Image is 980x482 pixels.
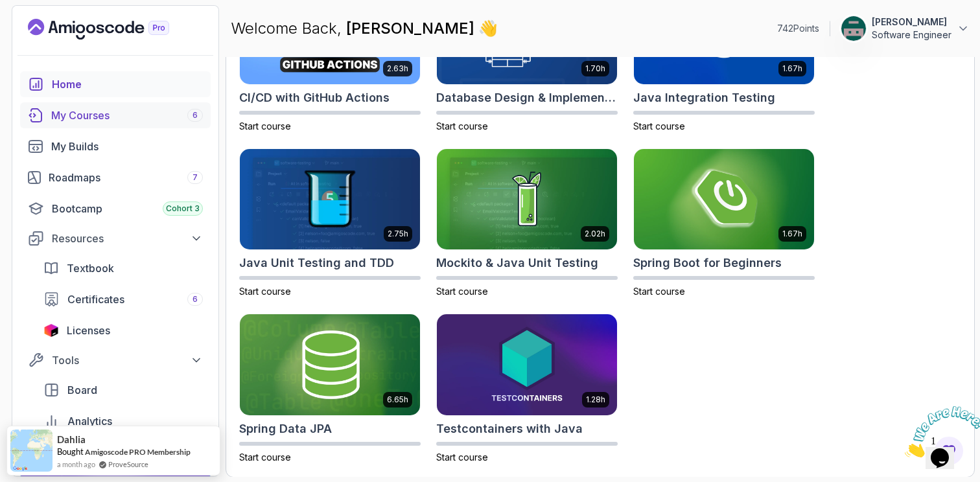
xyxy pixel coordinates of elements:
[20,227,211,250] button: Resources
[586,395,605,405] p: 1.28h
[20,349,211,372] button: Tools
[67,382,97,398] span: Board
[10,430,52,472] img: provesource social proof notification image
[67,292,124,307] span: Certificates
[231,18,498,39] p: Welcome Back,
[585,63,605,74] p: 1.70h
[436,314,618,464] a: Testcontainers with Java card1.28hTestcontainers with JavaStart course
[36,286,211,312] a: certificates
[239,254,394,272] h2: Java Unit Testing and TDD
[633,254,782,272] h2: Spring Boot for Beginners
[20,165,211,190] a: roadmaps
[436,254,598,272] h2: Mockito & Java Unit Testing
[49,170,203,185] div: Roadmaps
[239,89,390,107] h2: CI/CD with GitHub Actions
[52,231,203,246] div: Resources
[57,434,86,445] span: Dahlia
[52,76,203,92] div: Home
[872,29,951,41] p: Software Engineer
[108,459,148,470] a: ProveSource
[36,317,211,343] a: licenses
[436,120,488,132] span: Start course
[20,71,211,97] a: home
[240,314,420,415] img: Spring Data JPA card
[36,377,211,403] a: board
[5,5,10,16] span: 1
[240,149,420,250] img: Java Unit Testing and TDD card
[633,148,815,299] a: Spring Boot for Beginners card1.67hSpring Boot for BeginnersStart course
[436,286,488,297] span: Start course
[239,286,291,297] span: Start course
[782,229,802,239] p: 1.67h
[52,352,203,368] div: Tools
[436,89,618,107] h2: Database Design & Implementation
[20,196,211,222] a: bootcamp
[585,229,605,239] p: 2.02h
[346,19,478,38] span: [PERSON_NAME]
[20,102,211,128] a: courses
[67,260,114,276] span: Textbook
[239,120,291,132] span: Start course
[633,89,775,107] h2: Java Integration Testing
[436,148,618,299] a: Mockito & Java Unit Testing card2.02hMockito & Java Unit TestingStart course
[633,120,685,132] span: Start course
[67,323,110,338] span: Licenses
[239,452,291,463] span: Start course
[239,420,332,438] h2: Spring Data JPA
[51,108,203,123] div: My Courses
[239,314,421,464] a: Spring Data JPA card6.65hSpring Data JPAStart course
[437,314,617,415] img: Testcontainers with Java card
[436,420,583,438] h2: Testcontainers with Java
[239,148,421,299] a: Java Unit Testing and TDD card2.75hJava Unit Testing and TDDStart course
[782,63,802,74] p: 1.67h
[28,19,199,40] a: Landing page
[57,446,84,457] span: Bought
[634,149,814,250] img: Spring Boot for Beginners card
[5,5,86,56] img: Chat attention grabber
[437,149,617,250] img: Mockito & Java Unit Testing card
[20,133,211,159] a: builds
[777,22,819,35] p: 742 Points
[388,229,408,239] p: 2.75h
[67,413,112,429] span: Analytics
[57,459,95,470] span: a month ago
[36,408,211,434] a: analytics
[192,294,198,304] span: 6
[387,395,408,405] p: 6.65h
[36,255,211,281] a: textbook
[436,452,488,463] span: Start course
[478,18,498,39] span: 👋
[841,16,866,41] img: user profile image
[192,172,198,183] span: 7
[52,201,203,216] div: Bootcamp
[166,203,200,214] span: Cohort 3
[51,139,203,154] div: My Builds
[43,324,59,337] img: jetbrains icon
[85,447,191,457] a: Amigoscode PRO Membership
[841,16,970,41] button: user profile image[PERSON_NAME]Software Engineer
[872,16,951,29] p: [PERSON_NAME]
[633,286,685,297] span: Start course
[900,401,980,463] iframe: chat widget
[192,110,198,120] span: 6
[387,63,408,74] p: 2.63h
